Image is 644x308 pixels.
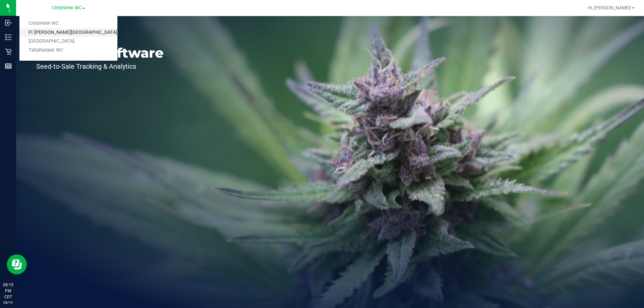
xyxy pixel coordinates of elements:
[5,19,12,26] inline-svg: Inbound
[19,46,117,55] a: Tallahassee WC
[19,28,117,37] a: Ft [PERSON_NAME][GEOGRAPHIC_DATA]
[5,63,12,69] inline-svg: Reports
[36,63,164,70] p: Seed-to-Sale Tracking & Analytics
[19,19,117,28] a: Crestview WC
[3,300,13,305] p: 08/19
[5,48,12,55] inline-svg: Retail
[19,37,117,46] a: [GEOGRAPHIC_DATA]
[7,254,27,274] iframe: Resource center
[52,5,82,11] span: Crestview WC
[5,34,12,41] inline-svg: Inventory
[3,282,13,300] p: 08:19 PM CDT
[588,5,631,10] span: Hi, [PERSON_NAME]!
